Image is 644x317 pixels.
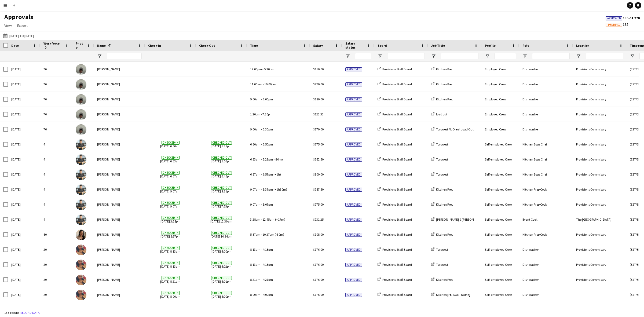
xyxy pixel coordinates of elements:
[313,43,323,48] span: Salary
[519,152,573,167] div: Kitchen Sous Chef
[382,82,412,86] span: Provisions Staff Board
[345,82,362,86] span: Approved
[263,127,273,131] span: 5:30pm
[573,242,627,257] div: Provisions Commisary
[436,67,453,71] span: Kitchen Prep
[76,124,86,135] img: ABDUL-AZEEM OGUNBIYI
[250,97,261,101] span: 9:00am
[431,172,448,176] a: Torquest
[250,67,262,71] span: 12:00pm
[485,54,490,59] button: Open Filter Menu
[313,112,324,116] span: $123.33
[76,79,86,90] img: ABDUL-AZEEM OGUNBIYI
[431,232,453,236] a: Kitchen Prep
[431,142,448,146] a: Torquest
[355,53,371,59] input: Salary status Filter Input
[313,202,324,206] span: $275.00
[431,247,448,252] a: Torquest
[94,137,145,152] div: [PERSON_NAME]
[576,54,581,59] button: Open Filter Menu
[378,142,412,146] a: Provisions Staff Board
[431,82,453,86] a: Kitchen Prep
[162,216,180,220] span: Checked-in
[273,172,281,176] span: (+1h)
[261,172,262,176] span: -
[8,212,40,227] div: [DATE]
[40,92,72,107] div: 76
[345,158,362,162] span: Approved
[436,263,448,267] span: Torquest
[313,172,324,176] span: $300.00
[19,310,41,316] button: Reload data
[431,157,448,161] a: Torquest
[519,122,573,137] div: Dishwasher
[162,231,180,235] span: Checked-in
[148,152,193,167] span: [DATE] 6:53am
[76,214,86,225] img: Alec Kerr
[261,217,262,221] span: -
[76,154,86,165] img: Alec Kerr
[148,182,193,197] span: [DATE] 9:07am
[199,167,244,182] span: [DATE] 6:45pm
[40,212,72,227] div: 4
[573,137,627,152] div: Provisions Commisary
[8,182,40,197] div: [DATE]
[485,67,506,71] span: Employed Crew
[8,287,40,302] div: [DATE]
[519,137,573,152] div: Kitchen Sous Chef
[485,97,506,101] span: Employed Crew
[261,127,262,131] span: -
[485,43,496,48] span: Profile
[148,227,193,242] span: [DATE] 5:57pm
[382,293,412,297] span: Provisions Staff Board
[431,43,445,48] span: Job Title
[40,302,72,317] div: 20
[76,245,86,255] img: Caroline Nansubuga
[250,157,261,161] span: 6:53am
[76,260,86,270] img: Caroline Nansubuga
[378,97,412,101] a: Provisions Staff Board
[378,82,412,86] a: Provisions Staff Board
[94,242,145,257] div: [PERSON_NAME]
[97,43,106,48] span: Name
[94,167,145,182] div: [PERSON_NAME]
[313,157,324,161] span: $262.50
[345,143,362,147] span: Approved
[76,139,86,150] img: Alec Kerr
[40,242,72,257] div: 20
[211,201,232,205] span: Checked-out
[345,218,362,222] span: Approved
[345,173,362,177] span: Approved
[378,247,412,252] a: Provisions Staff Board
[261,142,262,146] span: -
[250,172,261,176] span: 6:57am
[382,172,412,176] span: Provisions Staff Board
[378,263,412,267] a: Provisions Staff Board
[94,77,145,92] div: [PERSON_NAME]
[519,212,573,227] div: Event Cook
[250,43,258,48] span: Time
[436,187,453,191] span: Kitchen Prep
[573,122,627,137] div: Provisions Commisary
[378,67,412,71] a: Provisions Staff Board
[8,197,40,212] div: [DATE]
[378,157,412,161] a: Provisions Staff Board
[40,107,72,122] div: 76
[495,53,516,59] input: Profile Filter Input
[211,186,232,190] span: Checked-out
[8,152,40,167] div: [DATE]
[436,293,470,297] span: Kitchen [PERSON_NAME]
[8,302,40,317] div: [DATE]
[378,217,412,221] a: Provisions Staff Board
[345,112,362,116] span: Approved
[313,97,324,101] span: $180.00
[250,202,261,206] span: 9:07am
[485,157,512,161] span: Self-employed Crew
[519,242,573,257] div: Dishwasher
[40,77,72,92] div: 76
[436,97,453,101] span: Kitchen Prep
[522,43,529,48] span: Role
[573,272,627,287] div: Provisions Commisary
[76,184,86,195] img: Alec Kerr
[148,137,193,152] span: [DATE] 6:50am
